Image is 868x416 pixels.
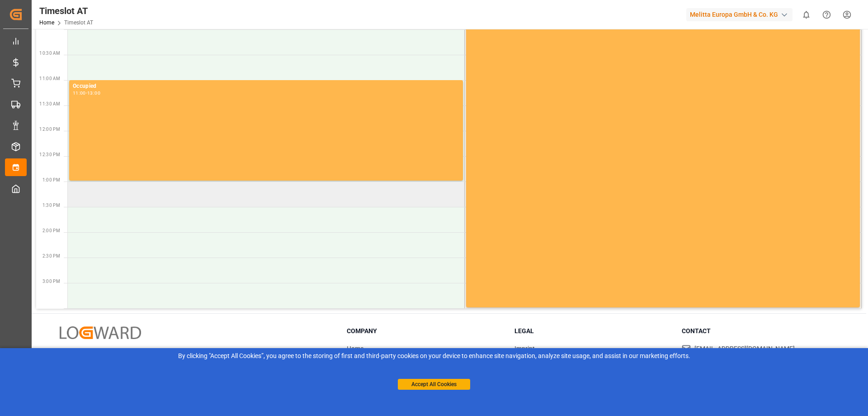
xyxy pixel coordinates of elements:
[347,326,503,336] h3: Company
[686,8,793,21] div: Melitta Europa GmbH & Co. KG
[347,345,363,352] a: Home
[39,19,54,26] a: Home
[73,91,86,95] div: 11:00
[42,228,60,233] span: 2:00 PM
[60,326,141,339] img: Logward Logo
[514,345,535,352] a: Imprint
[39,4,93,18] div: Timeslot AT
[42,203,60,208] span: 1:30 PM
[694,344,795,354] span: [EMAIL_ADDRESS][DOMAIN_NAME]
[87,91,100,95] div: 13:00
[39,76,60,81] span: 11:00 AM
[398,379,470,390] button: Accept All Cookies
[42,279,60,284] span: 3:00 PM
[39,51,60,56] span: 10:30 AM
[686,6,796,23] button: Melitta Europa GmbH & Co. KG
[816,5,837,25] button: Help Center
[682,326,838,336] h3: Contact
[39,101,60,106] span: 11:30 AM
[42,177,60,182] span: 1:00 PM
[39,127,60,132] span: 12:00 PM
[39,152,60,157] span: 12:30 PM
[60,347,324,355] p: © 2025 Logward. All rights reserved.
[86,91,87,95] div: -
[6,351,862,361] div: By clicking "Accept All Cookies”, you agree to the storing of first and third-party cookies on yo...
[796,5,816,25] button: show 0 new notifications
[514,326,671,336] h3: Legal
[42,253,60,258] span: 2:30 PM
[73,82,459,91] div: Occupied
